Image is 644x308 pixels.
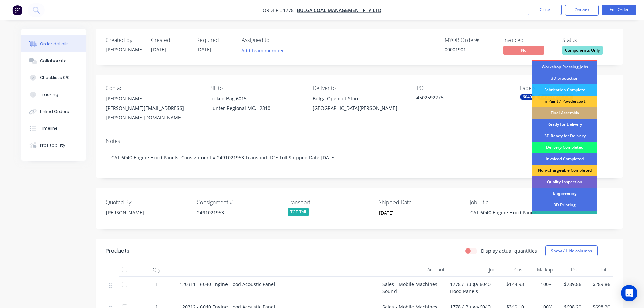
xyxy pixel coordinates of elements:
div: [PERSON_NAME][EMAIL_ADDRESS][PERSON_NAME][DOMAIN_NAME] [106,103,198,122]
div: Job [447,263,498,277]
span: Components Only [562,46,603,54]
div: Ready for Delivery [532,119,597,130]
div: Contact [106,85,198,91]
div: Hunter Regional MC, , 2310 [209,103,302,113]
label: Display actual quantities [481,247,537,254]
div: Locked Bag 6015Hunter Regional MC, , 2310 [209,94,302,116]
span: [DATE] [196,46,211,53]
span: $289.86 [558,281,581,288]
div: Tracking [40,92,58,98]
div: [PERSON_NAME] [101,208,185,217]
div: Bill to [209,85,302,91]
button: Options [565,5,599,16]
label: Transport [288,198,372,206]
div: [PERSON_NAME] [106,94,198,103]
div: Sales - Mobile Machines Sound [380,277,447,299]
div: 3D Printing [532,199,597,211]
div: Status [562,37,613,43]
div: Fabrication Complete [532,84,597,96]
div: Notes [106,138,613,144]
span: $289.86 [587,281,610,288]
div: 6040 [520,94,535,100]
div: 00001901 [445,46,495,53]
div: Collaborate [40,58,67,64]
a: Bulga Coal Management Pty Ltd [297,7,381,14]
button: Linked Orders [21,103,86,120]
span: No [503,46,544,54]
div: Created [151,37,188,43]
label: Shipped Date [379,198,463,206]
div: CAT 6040 Engine Hood Panels Consignment # 2491021953 Transport TGE Toll Shipped Date [DATE] [106,147,613,168]
div: Order details [40,41,69,47]
div: Non-Chargeable Completed [532,165,597,176]
div: 1778 / Bulga-6040 Hood Panels [447,277,498,299]
div: Invoiced [503,37,554,43]
button: Checklists 0/0 [21,69,86,86]
button: Timeline [21,120,86,137]
div: Account [380,263,447,277]
div: Price [555,263,584,277]
span: [DATE] [151,46,166,53]
button: Add team member [242,46,288,55]
div: Final Assembly [532,107,597,119]
div: Locked Bag 6015 [209,94,302,103]
div: Invoiced Completed [532,153,597,165]
button: Close [528,5,562,15]
div: 3D production [532,73,597,84]
div: 3D Ready for Delivery [532,130,597,142]
div: Required [196,37,234,43]
span: $144.93 [501,281,524,288]
button: Edit Order [602,5,636,15]
div: Qty [136,263,177,277]
div: Linked Orders [40,109,69,115]
div: PO [416,85,509,91]
div: Open Intercom Messenger [621,285,637,301]
div: Created by [106,37,143,43]
button: Add team member [238,46,287,55]
div: Bulga Opencut Store [GEOGRAPHIC_DATA][PERSON_NAME] [313,94,405,113]
span: Order #1778 - [263,7,297,14]
div: Delivery Completed [532,142,597,153]
label: Job Title [470,198,554,206]
div: Total [584,263,613,277]
div: TGE Toll [288,208,309,216]
div: 2491021953 [192,208,276,217]
div: [PERSON_NAME][PERSON_NAME][EMAIL_ADDRESS][PERSON_NAME][DOMAIN_NAME] [106,94,198,122]
div: Workshop Pressing Jobs [532,61,597,73]
span: 100% [529,281,553,288]
img: Factory [12,5,22,15]
span: 120311 - 6040 Engine Hood Acoustic Panel [180,281,275,287]
div: Quality Inspection [532,176,597,188]
button: Order details [21,35,86,52]
button: Profitability [21,137,86,154]
div: Labels [520,85,613,91]
label: Quoted By [106,198,190,206]
div: 4502592275 [416,94,501,103]
input: Enter date [374,208,458,218]
div: Cost [498,263,527,277]
div: Profitability [40,142,65,148]
button: Collaborate [21,52,86,69]
button: Show / Hide columns [545,245,598,256]
div: Bulga Opencut Store [GEOGRAPHIC_DATA][PERSON_NAME] [313,94,405,116]
div: Delivered [532,211,597,222]
div: In Paint / Powdercoat. [532,96,597,107]
div: Assigned to [242,37,309,43]
div: Timeline [40,125,58,132]
div: Deliver to [313,85,405,91]
div: [PERSON_NAME] [106,46,143,53]
div: CAT 6040 Engine Hood Panels [465,208,549,217]
label: Consignment # [197,198,281,206]
div: Markup [527,263,555,277]
button: Components Only [562,46,603,56]
div: Engineering [532,188,597,199]
div: Checklists 0/0 [40,75,70,81]
div: Products [106,247,129,255]
div: MYOB Order # [445,37,495,43]
span: 1 [155,281,158,288]
button: Tracking [21,86,86,103]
